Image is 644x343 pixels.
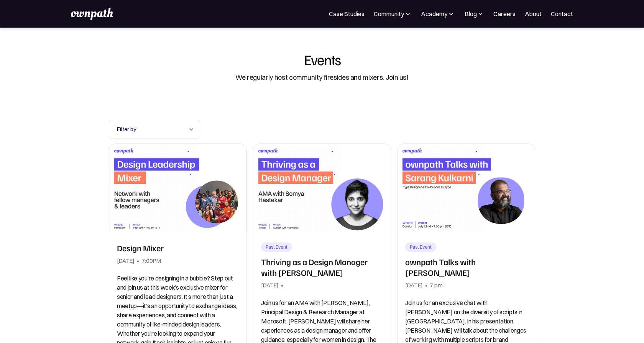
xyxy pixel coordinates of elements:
a: Contact [551,9,573,18]
h2: Design Mixer [117,242,164,253]
div: Academy [421,9,447,18]
div: • [425,280,427,291]
h2: ownpath Talks with [PERSON_NAME] [405,256,527,278]
div: • [281,280,283,291]
div: [DATE] [405,280,423,291]
h2: Thriving as a Design Manager with [PERSON_NAME] [261,256,383,278]
a: Careers [493,9,516,18]
a: About [525,9,542,18]
div: Filter by [117,125,184,134]
div: Past Event [410,244,432,250]
div: Blog [465,9,477,18]
div: Past Event [266,244,287,250]
div: We regularly host community firesides and mixers. Join us! [235,73,409,82]
div: Blog [464,9,484,18]
div: • [137,256,139,266]
div: 7 pm [430,280,443,291]
a: Case Studies [329,9,365,18]
div: Community [374,9,404,18]
div: Academy [421,9,455,18]
div: Events [304,52,340,67]
div: Filter by [109,120,200,139]
div: [DATE] [117,256,135,266]
div: Community [374,9,412,18]
div: 7:00PM [141,256,161,266]
div: [DATE] [261,280,279,291]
